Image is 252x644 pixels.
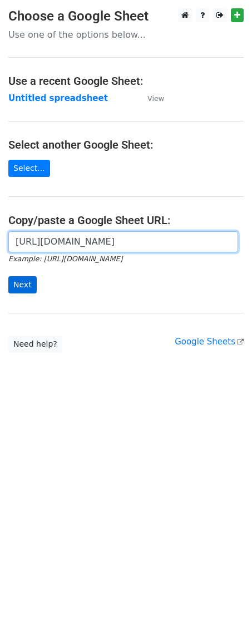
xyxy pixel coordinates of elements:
[8,8,244,24] h3: Choose a Google Sheet
[8,160,50,177] a: Select...
[8,336,62,353] a: Need help?
[8,93,108,103] a: Untitled spreadsheet
[175,337,244,347] a: Google Sheets
[196,591,252,644] iframe: Chat Widget
[136,93,164,103] a: View
[8,276,37,293] input: Next
[147,94,164,103] small: View
[8,29,244,40] p: Use one of the options below...
[8,214,244,227] h4: Copy/paste a Google Sheet URL:
[8,138,244,151] h4: Select another Google Sheet:
[8,74,244,88] h4: Use a recent Google Sheet:
[8,255,122,263] small: Example: [URL][DOMAIN_NAME]
[8,231,238,252] input: Paste your Google Sheet URL here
